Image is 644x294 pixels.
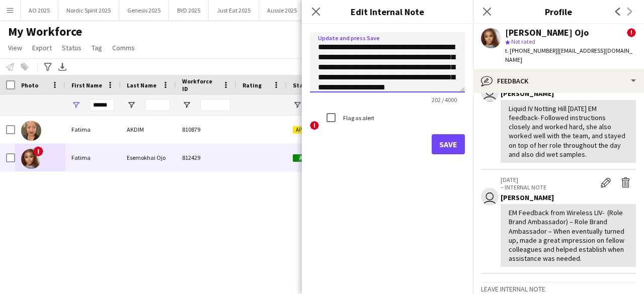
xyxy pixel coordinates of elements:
div: 810879 [176,116,236,143]
div: [PERSON_NAME] [501,89,636,98]
span: Status [293,81,312,89]
button: Aussie 2025 [259,1,305,20]
span: Last Name [127,81,156,89]
span: Not rated [511,38,535,45]
span: Status [62,43,82,52]
div: [PERSON_NAME] [501,193,636,202]
h3: Profile [473,5,644,18]
input: First Name Filter Input [90,99,115,111]
button: Open Filter Menu [182,101,191,110]
a: Comms [108,41,139,54]
span: | [EMAIL_ADDRESS][DOMAIN_NAME] [505,47,632,63]
label: Flag as alert [341,114,374,122]
div: EM Feedback from Wireless LIV- (Role Brand Ambassador) – Role Brand Ambassador – When eventually ... [509,208,628,263]
h3: Leave internal note [481,284,636,293]
span: Export [32,43,52,52]
button: Nordic Spirit 2025 [58,1,119,20]
span: First Name [71,81,102,89]
a: Status [58,41,86,54]
div: Fatima [65,144,121,171]
span: Rating [243,81,262,89]
app-action-btn: Export XLSX [56,61,68,73]
span: Photo [21,81,38,89]
button: Open Filter Menu [293,101,302,110]
button: Open Filter Menu [71,101,80,110]
span: Applicant [293,126,324,134]
span: Tag [92,43,102,52]
span: t. [PHONE_NUMBER] [505,47,557,54]
input: Workforce ID Filter Input [200,99,230,111]
div: [PERSON_NAME] Ojo [505,28,589,37]
button: BYD 2025 [169,1,209,20]
h3: Edit Internal Note [302,5,473,18]
button: Genesis 2025 [119,1,169,20]
span: 202 / 4000 [424,96,465,104]
div: Liquid IV Notting Hill [DATE] EM feedback- Followed instructions closely and worked hard, she als... [509,104,628,159]
div: 812429 [176,144,236,171]
a: View [4,41,26,54]
app-action-btn: Advanced filters [42,61,54,73]
button: Open Filter Menu [127,101,136,110]
span: ! [627,28,636,37]
span: Active [293,154,324,162]
a: Tag [88,41,106,54]
p: – INTERNAL NOTE [501,183,596,191]
div: Feedback [473,69,644,93]
span: ! [33,146,43,156]
span: Comms [112,43,135,52]
div: AKDIM [121,116,176,143]
img: Fatima AKDIM [21,121,41,141]
span: ! [310,121,319,130]
span: My Workforce [8,24,82,39]
span: View [8,43,22,52]
div: Esemokhai Ojo [121,144,176,171]
a: Export [28,41,56,54]
p: [DATE] [501,176,596,183]
button: AO 2025 [21,1,58,20]
input: Last Name Filter Input [145,99,170,111]
img: Fatima Esemokhai Ojo [21,149,41,169]
button: Just Eat 2025 [209,1,259,20]
div: Fatima [65,116,121,143]
button: Save [432,134,465,154]
span: Workforce ID [182,77,218,92]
